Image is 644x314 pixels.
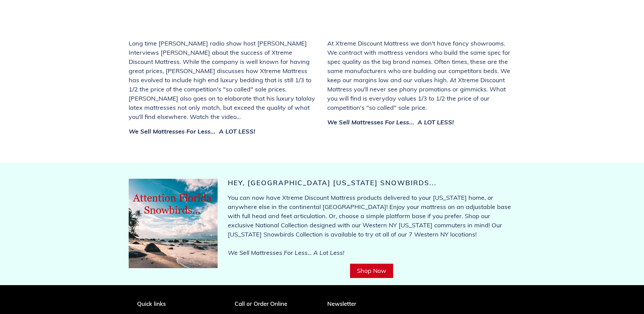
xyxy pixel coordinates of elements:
[228,179,516,187] h2: Hey, [GEOGRAPHIC_DATA] [US_STATE] Snowbirds...
[228,193,516,257] p: You can now have Xtreme Discount Mattress products delivered to your [US_STATE] home, or anywhere...
[235,300,317,307] p: Call or Order Online
[137,300,207,307] p: Quick links
[327,39,510,111] span: At Xtreme Discount Mattress we don't have fancy showrooms. We contract with mattress vendors who ...
[129,39,317,121] p: Long time [PERSON_NAME] radio show host [PERSON_NAME] Interviews [PERSON_NAME] about the success ...
[129,179,218,268] img: floridasnowbirdsfinal-1684765907267_263x.jpg
[129,128,317,135] h3: We Sell Mattresses For Less... A LOT LESS!
[327,300,507,307] p: Newsletter
[350,264,393,278] a: Shop Now
[327,119,516,126] h3: We Sell Mattresses For Less... A LOT LESS!
[228,249,344,257] i: We Sell Mattresses For Less... A Lot Less!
